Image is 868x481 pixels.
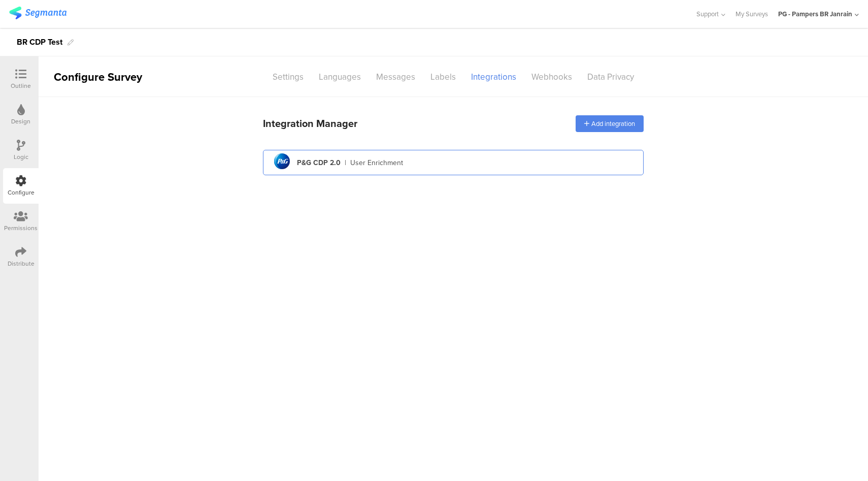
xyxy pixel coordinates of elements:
div: | [345,157,346,168]
div: Distribute [8,259,35,268]
div: Settings [265,68,311,86]
div: P&G CDP 2.0 [297,157,341,168]
div: Add integration [576,115,644,132]
img: segmanta logo [9,7,66,19]
div: Labels [423,68,463,86]
div: Webhooks [524,68,580,86]
div: Data Privacy [580,68,642,86]
div: Permissions [4,223,38,233]
div: Logic [14,152,28,162]
div: PG - Pampers BR Janrain [778,9,852,19]
div: Integration Manager [263,116,357,131]
div: BR CDP Test [17,34,62,50]
div: Design [11,117,30,126]
div: Integrations [463,68,524,86]
span: Support [696,9,719,19]
div: Outline [11,81,31,90]
div: Messages [369,68,423,86]
div: Configure Survey [39,69,155,85]
div: Languages [311,68,369,86]
div: User Enrichment [350,157,403,168]
div: Configure [8,188,35,197]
